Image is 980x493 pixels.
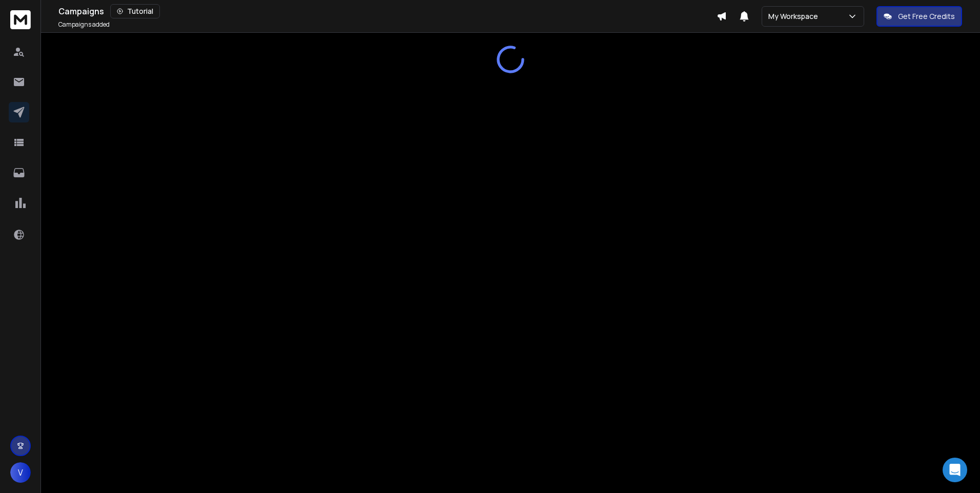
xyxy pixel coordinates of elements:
[10,462,31,483] button: V
[876,6,962,27] button: Get Free Credits
[110,4,160,18] button: Tutorial
[58,4,717,18] div: Campaigns
[768,11,822,22] p: My Workspace
[58,20,110,29] p: Campaigns added
[898,11,955,22] p: Get Free Credits
[943,458,967,482] div: Open Intercom Messenger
